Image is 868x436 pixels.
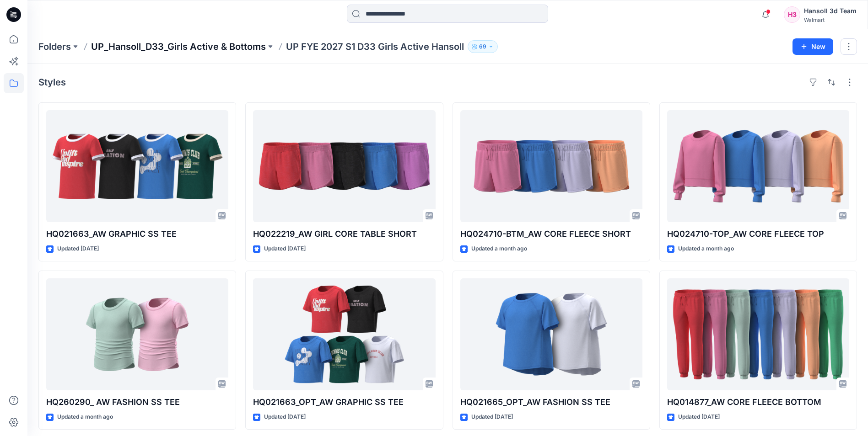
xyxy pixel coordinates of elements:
[460,396,642,409] p: HQ021665_OPT_AW FASHION SS TEE
[804,5,857,16] div: Hansoll 3d Team
[460,228,642,240] p: HQ024710-BTM_AW CORE FLEECE SHORT
[253,110,435,222] a: HQ022219_AW GIRL CORE TABLE SHORT
[46,278,228,390] a: HQ260290_ AW FASHION SS TEE
[253,396,435,409] p: HQ021663_OPT_AW GRAPHIC SS TEE
[38,77,66,88] h4: Styles
[460,278,642,390] a: HQ021665_OPT_AW FASHION SS TEE
[678,412,720,422] p: Updated [DATE]
[468,40,498,53] button: 69
[253,278,435,390] a: HQ021663_OPT_AW GRAPHIC SS TEE
[460,110,642,222] a: HQ024710-BTM_AW CORE FLEECE SHORT
[793,38,833,55] button: New
[91,40,266,53] a: UP_Hansoll_D33_Girls Active & Bottoms
[471,412,513,422] p: Updated [DATE]
[667,278,849,390] a: HQ014877_AW CORE FLEECE BOTTOM
[253,228,435,240] p: HQ022219_AW GIRL CORE TABLE SHORT
[46,110,228,222] a: HQ021663_AW GRAPHIC SS TEE
[784,6,800,23] div: H3
[804,16,857,23] div: Walmart
[479,42,486,52] p: 69
[38,40,71,53] a: Folders
[264,412,306,422] p: Updated [DATE]
[286,40,464,53] p: UP FYE 2027 S1 D33 Girls Active Hansoll
[57,412,113,422] p: Updated a month ago
[46,228,228,240] p: HQ021663_AW GRAPHIC SS TEE
[678,244,734,254] p: Updated a month ago
[264,244,306,254] p: Updated [DATE]
[667,228,849,240] p: HQ024710-TOP_AW CORE FLEECE TOP
[471,244,527,254] p: Updated a month ago
[667,396,849,409] p: HQ014877_AW CORE FLEECE BOTTOM
[57,244,99,254] p: Updated [DATE]
[46,396,228,409] p: HQ260290_ AW FASHION SS TEE
[667,110,849,222] a: HQ024710-TOP_AW CORE FLEECE TOP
